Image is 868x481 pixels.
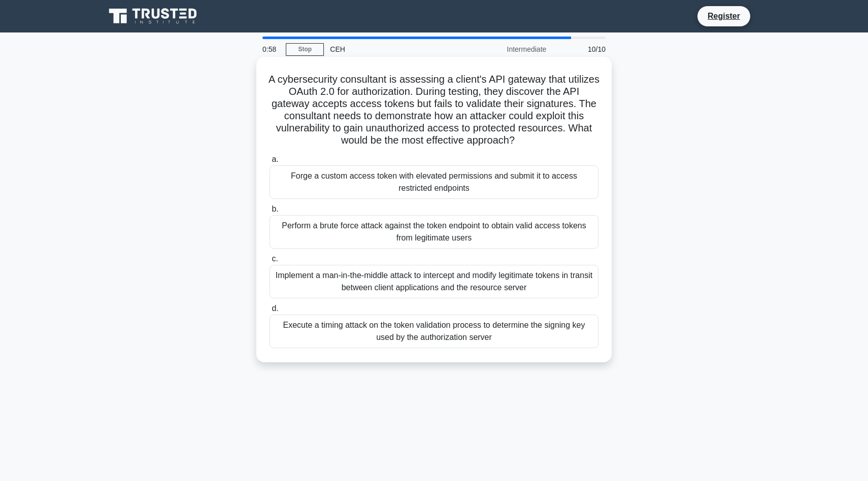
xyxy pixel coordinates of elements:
div: Intermediate [463,39,552,59]
div: Perform a brute force attack against the token endpoint to obtain valid access tokens from legiti... [270,215,598,249]
a: Stop [286,43,324,56]
a: Register [702,10,746,22]
div: 10/10 [552,39,612,59]
div: Forge a custom access token with elevated permissions and submit it to access restricted endpoints [270,165,598,199]
span: c. [272,254,278,263]
div: 0:58 [256,39,286,59]
span: b. [272,204,278,213]
div: CEH [324,39,463,59]
span: a. [272,155,278,163]
div: Execute a timing attack on the token validation process to determine the signing key used by the ... [270,315,598,348]
span: d. [272,304,278,313]
div: Implement a man-in-the-middle attack to intercept and modify legitimate tokens in transit between... [270,265,598,298]
h5: A cybersecurity consultant is assessing a client's API gateway that utilizes OAuth 2.0 for author... [269,73,599,147]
